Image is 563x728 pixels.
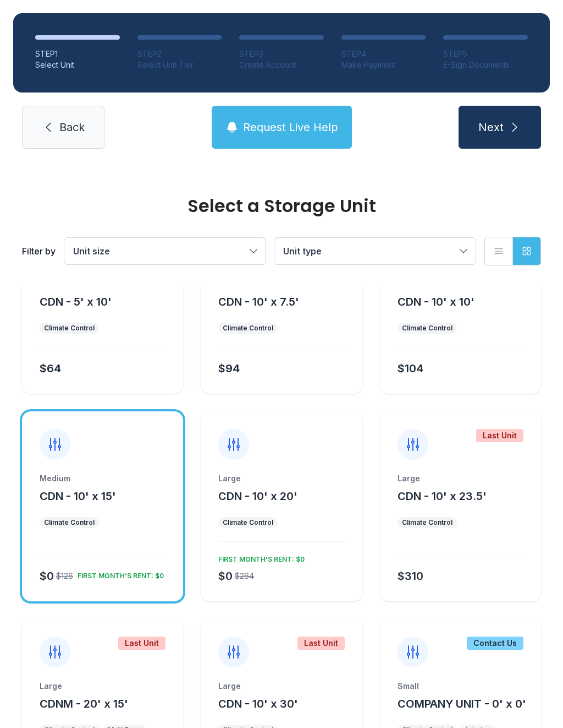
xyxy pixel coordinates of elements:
[59,119,85,135] span: Back
[297,637,345,650] div: Last Unit
[398,568,423,584] div: $310
[40,696,128,711] button: CDNM - 20' x 15'
[64,238,266,264] button: Unit size
[398,490,487,503] span: CDN - 10' x 23.5'
[398,361,423,376] div: $104
[223,324,273,333] div: Climate Control
[218,697,298,710] span: CDN - 10' x 30'
[40,568,54,584] div: $0
[40,294,112,309] button: CDN - 5' x 10'
[40,490,116,503] span: CDN - 10' x 15'
[476,429,523,442] div: Last Unit
[341,48,426,59] div: STEP 4
[218,696,298,711] button: CDN - 10' x 30'
[398,696,526,711] button: COMPANY UNIT - 0' x 0'
[214,551,305,564] div: FIRST MONTH’S RENT: $0
[40,295,112,308] span: CDN - 5' x 10'
[478,119,504,135] span: Next
[218,488,297,504] button: CDN - 10' x 20'
[35,59,120,70] div: Select Unit
[398,294,474,309] button: CDN - 10' x 10'
[341,59,426,70] div: Make Payment
[40,697,128,710] span: CDNM - 20' x 15'
[218,361,240,376] div: $94
[274,238,476,264] button: Unit type
[218,473,344,484] div: Large
[239,48,324,59] div: STEP 3
[283,246,322,257] span: Unit type
[218,681,344,692] div: Large
[239,59,324,70] div: Create Account
[22,245,56,258] div: Filter by
[218,295,299,308] span: CDN - 10' x 7.5'
[223,518,273,527] div: Climate Control
[35,48,120,59] div: STEP 1
[44,324,95,333] div: Climate Control
[218,490,297,503] span: CDN - 10' x 20'
[44,518,95,527] div: Climate Control
[56,571,73,582] div: $126
[402,324,452,333] div: Climate Control
[402,518,452,527] div: Climate Control
[40,473,165,484] div: Medium
[443,48,528,59] div: STEP 5
[40,681,165,692] div: Large
[137,48,222,59] div: STEP 2
[398,473,523,484] div: Large
[398,295,474,308] span: CDN - 10' x 10'
[398,488,487,504] button: CDN - 10' x 23.5'
[398,681,523,692] div: Small
[73,246,110,257] span: Unit size
[118,637,165,650] div: Last Unit
[443,59,528,70] div: E-Sign Documents
[218,294,299,309] button: CDN - 10' x 7.5'
[398,697,526,710] span: COMPANY UNIT - 0' x 0'
[243,119,338,135] span: Request Live Help
[218,568,233,584] div: $0
[235,571,254,582] div: $264
[40,488,116,504] button: CDN - 10' x 15'
[467,637,523,650] div: Contact Us
[73,567,164,580] div: FIRST MONTH’S RENT: $0
[22,197,541,215] div: Select a Storage Unit
[137,59,222,70] div: Select Unit Tier
[40,361,61,376] div: $64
